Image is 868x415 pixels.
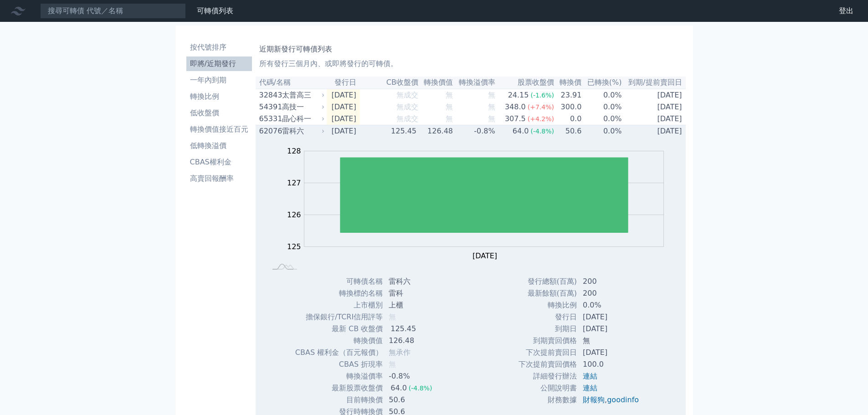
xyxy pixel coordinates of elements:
span: 無 [446,102,453,111]
td: 50.6 [383,394,439,406]
td: 0.0% [582,89,622,101]
td: [DATE] [577,311,646,323]
a: 一年內到期 [186,73,252,87]
th: 股票收盤價 [496,77,555,89]
a: 財報狗 [583,395,605,404]
div: 32843 [259,90,280,101]
div: 晶心科一 [282,113,323,124]
th: 轉換溢價率 [453,77,496,89]
tspan: 127 [287,179,301,187]
a: 連結 [583,372,597,380]
td: 0.0% [582,101,622,113]
td: 擔保銀行/TCRI信用評等 [295,311,383,323]
td: [DATE] [327,101,360,113]
td: [DATE] [327,125,360,138]
td: 發行總額(百萬) [518,276,577,287]
a: 高賣回報酬率 [186,171,252,186]
td: 0.0% [577,299,646,311]
td: 轉換標的名稱 [295,287,383,299]
tspan: 126 [287,210,301,219]
g: Series [340,158,628,233]
td: 0.0% [582,125,622,138]
td: 轉換溢價率 [295,370,383,382]
li: 低收盤價 [186,108,252,118]
span: 無 [488,114,495,123]
td: 200 [577,287,646,299]
td: 126.48 [419,125,453,138]
td: 最新 CB 收盤價 [295,323,383,335]
div: 125.45 [389,323,418,334]
span: (-1.6%) [530,92,554,99]
td: 詳細發行辦法 [518,370,577,382]
input: 搜尋可轉債 代號／名稱 [40,3,186,19]
td: 目前轉換價 [295,394,383,406]
div: 24.15 [506,90,531,101]
td: [DATE] [622,113,686,125]
td: 發行日 [518,311,577,323]
tspan: 128 [287,147,301,155]
a: 按代號排序 [186,40,252,55]
td: 300.0 [555,101,582,113]
th: 已轉換(%) [582,77,622,89]
li: 按代號排序 [186,42,252,53]
span: (+7.4%) [528,103,554,111]
td: 可轉債名稱 [295,276,383,287]
div: 太普高三 [282,90,323,101]
div: 64.0 [511,126,531,137]
td: -0.8% [383,370,439,382]
th: CB收盤價 [360,77,419,89]
td: [DATE] [622,101,686,113]
p: 所有發行三個月內、或即將發行的可轉債。 [259,58,682,69]
li: 轉換比例 [186,91,252,102]
div: 54391 [259,102,280,113]
td: [DATE] [327,89,360,101]
td: 50.6 [555,125,582,138]
span: 無 [488,91,495,99]
th: 轉換價 [555,77,582,89]
span: 無 [446,91,453,99]
div: 64.0 [389,383,409,394]
span: 無 [389,313,396,321]
a: 低轉換溢價 [186,138,252,153]
span: 無成交 [396,102,418,111]
div: 307.5 [503,113,528,124]
span: (+4.2%) [528,115,554,123]
g: Chart [277,147,678,260]
td: 轉換價值 [295,335,383,347]
td: 雷科六 [383,276,439,287]
td: [DATE] [327,113,360,125]
td: 上櫃 [383,299,439,311]
li: CBAS權利金 [186,157,252,168]
td: 最新股票收盤價 [295,382,383,394]
span: 無 [446,114,453,123]
td: [DATE] [577,323,646,335]
div: 65331 [259,113,280,124]
td: 公開說明書 [518,382,577,394]
span: 無成交 [396,114,418,123]
span: 無 [488,102,495,111]
td: 雷科 [383,287,439,299]
th: 轉換價值 [419,77,453,89]
div: 62076 [259,126,280,137]
tspan: 125 [287,242,301,251]
td: 轉換比例 [518,299,577,311]
a: 低收盤價 [186,106,252,120]
td: , [577,394,646,406]
th: 代碼/名稱 [256,77,327,89]
a: 轉換價值接近百元 [186,122,252,137]
td: 100.0 [577,359,646,370]
div: 聊天小工具 [822,371,868,415]
td: 無 [577,335,646,347]
td: 23.91 [555,89,582,101]
td: 0.0 [555,113,582,125]
td: 財務數據 [518,394,577,406]
td: 200 [577,276,646,287]
li: 高賣回報酬率 [186,173,252,184]
td: 上市櫃別 [295,299,383,311]
td: 到期日 [518,323,577,335]
span: 無成交 [396,91,418,99]
td: 0.0% [582,113,622,125]
a: 轉換比例 [186,89,252,104]
td: 下次提前賣回價格 [518,359,577,370]
td: [DATE] [622,89,686,101]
